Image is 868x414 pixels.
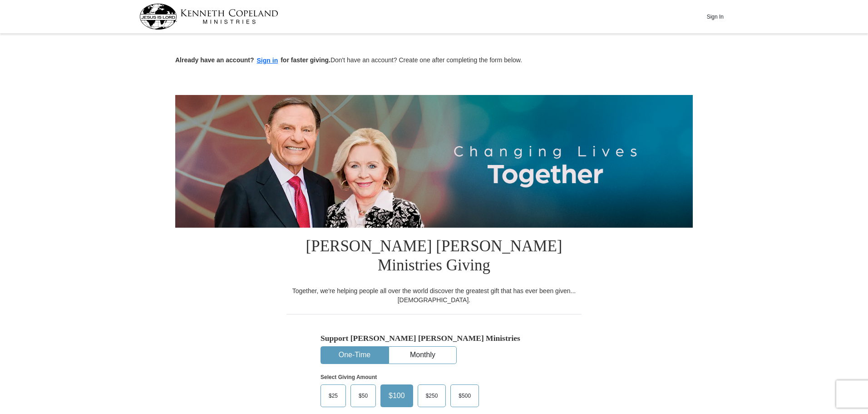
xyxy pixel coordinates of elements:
[421,389,443,403] span: $250
[701,10,729,24] button: Sign In
[139,4,278,30] img: kcm-header-logo.svg
[175,56,330,64] strong: Already have an account? for faster giving.
[454,389,475,403] span: $500
[384,389,409,403] span: $100
[389,347,456,364] button: Monthly
[254,55,281,66] button: Sign in
[286,228,582,286] h1: [PERSON_NAME] [PERSON_NAME] Ministries Giving
[324,389,342,403] span: $25
[286,286,582,304] div: Together, we're helping people all over the world discover the greatest gift that has ever been g...
[354,389,372,403] span: $50
[321,374,377,380] strong: Select Giving Amount
[175,55,693,66] p: Don't have an account? Create one after completing the form below.
[321,334,547,343] h5: Support [PERSON_NAME] [PERSON_NAME] Ministries
[321,347,388,364] button: One-Time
